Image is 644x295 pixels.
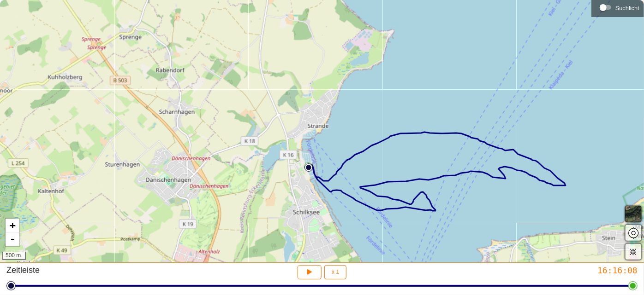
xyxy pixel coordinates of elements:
[6,219,19,232] a: Vergrößern
[332,269,339,275] font: x 1
[10,220,16,231] font: +
[304,163,313,172] img: PathStart.svg
[10,233,16,245] font: -
[596,0,639,14] div: Suchlicht
[6,252,21,259] font: 500 m
[615,5,639,12] font: Suchlicht
[6,232,19,246] a: Herauszoomen
[597,266,638,275] font: 16:16:08
[6,266,40,275] font: Zeitleiste
[324,265,346,279] button: x 1
[304,162,312,171] img: PathEnd.svg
